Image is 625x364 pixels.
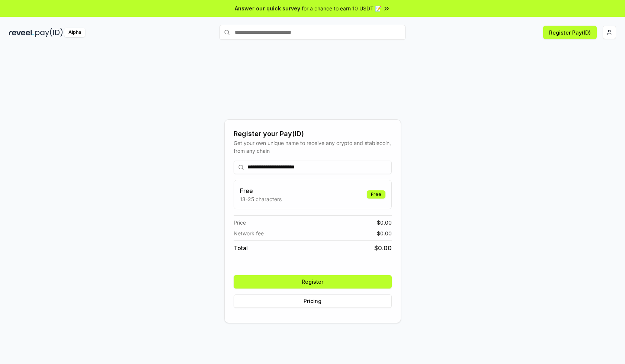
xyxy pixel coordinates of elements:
span: Network fee [234,229,264,237]
p: 13-25 characters [240,195,282,203]
div: Alpha [64,28,85,37]
button: Register Pay(ID) [543,26,597,39]
span: $ 0.00 [374,244,392,252]
div: Register your Pay(ID) [234,129,392,139]
h3: Free [240,186,282,195]
span: Answer our quick survey [235,4,300,12]
button: Register [234,275,392,289]
span: Total [234,244,248,252]
span: Price [234,219,246,226]
img: reveel_dark [9,28,34,37]
span: $ 0.00 [377,229,392,237]
div: Free [367,190,385,199]
span: $ 0.00 [377,219,392,226]
img: pay_id [35,28,63,37]
span: for a chance to earn 10 USDT 📝 [302,4,381,12]
button: Pricing [234,294,392,308]
div: Get your own unique name to receive any crypto and stablecoin, from any chain [234,139,392,155]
